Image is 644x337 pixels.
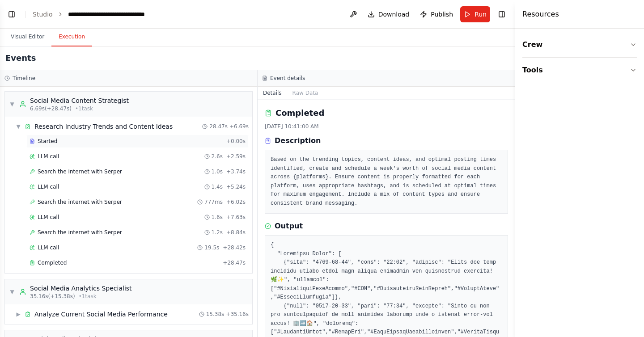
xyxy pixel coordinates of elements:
span: 1.2s [212,229,223,236]
span: Search the internet with Serper [38,168,122,175]
span: Search the internet with Serper [38,198,122,206]
span: 28.47s [209,123,228,130]
nav: breadcrumb [33,10,169,19]
span: 15.38s [206,311,225,318]
span: + 7.63s [226,214,246,221]
span: + 6.69s [229,123,249,130]
div: [DATE] 10:41:00 AM [265,123,508,130]
span: LLM call [38,214,59,221]
h4: Resources [522,9,559,20]
h2: Events [5,52,36,64]
span: Run [475,10,487,19]
span: 6.69s (+28.47s) [30,105,72,112]
h2: Completed [275,107,324,119]
button: Run [460,6,490,22]
button: Show left sidebar [5,8,18,21]
button: Hide right sidebar [496,8,508,21]
span: + 3.74s [226,168,246,175]
span: + 28.47s [223,259,246,266]
div: Social Media Content Strategist [30,96,129,105]
pre: Based on the trending topics, content ideas, and optimal posting times identified, create and sch... [271,156,502,208]
span: + 0.00s [226,138,246,145]
span: Started [38,138,57,145]
span: 1.4s [212,183,223,190]
span: • 1 task [79,293,97,300]
div: Research Industry Trends and Content Ideas [34,122,173,131]
button: Visual Editor [4,28,51,46]
span: LLM call [38,153,59,160]
span: ▼ [9,101,15,108]
button: Raw Data [287,87,324,99]
span: 1.0s [212,168,223,175]
span: 2.6s [212,153,223,160]
span: LLM call [38,244,59,251]
span: ▼ [16,123,21,130]
button: Tools [522,58,637,83]
button: Publish [416,6,457,22]
button: Download [364,6,413,22]
button: Details [258,87,287,99]
span: + 35.16s [226,311,249,318]
h3: Timeline [13,75,35,82]
span: • 1 task [75,105,93,112]
span: ▶ [16,311,21,318]
span: + 28.42s [223,244,246,251]
span: Search the internet with Serper [38,229,122,236]
a: Studio [33,11,53,18]
span: 1.6s [212,214,223,221]
h3: Output [275,221,303,232]
span: Completed [38,259,67,266]
span: LLM call [38,183,59,190]
h3: Event details [270,75,305,82]
span: + 6.02s [226,198,246,206]
span: + 2.59s [226,153,246,160]
span: 35.16s (+15.38s) [30,293,75,300]
div: Analyze Current Social Media Performance [34,310,168,319]
span: 19.5s [204,244,219,251]
span: Publish [431,10,453,19]
button: Execution [51,28,92,46]
h3: Description [275,135,321,146]
span: 777ms [204,198,223,206]
span: + 8.84s [226,229,246,236]
div: Social Media Analytics Specialist [30,284,132,293]
span: ▼ [9,288,15,295]
span: + 5.24s [226,183,246,190]
button: Crew [522,32,637,57]
span: Download [378,10,410,19]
